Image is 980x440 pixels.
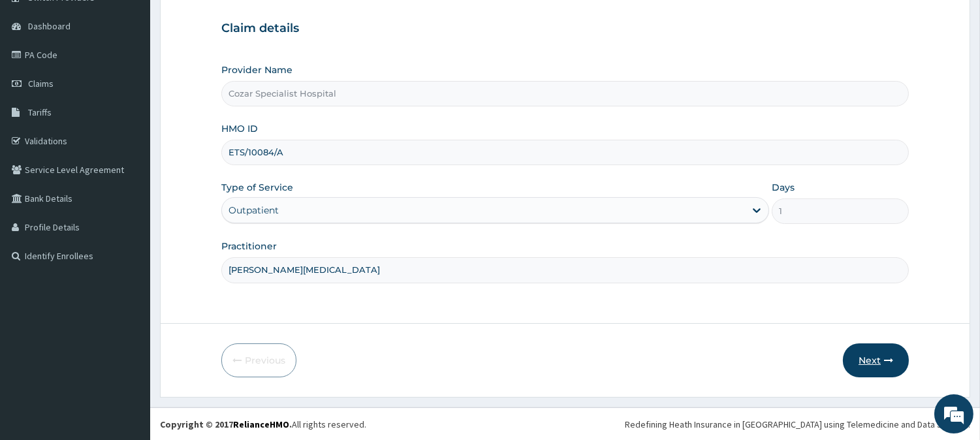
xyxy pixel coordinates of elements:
[229,204,279,217] div: Outpatient
[221,343,296,377] button: Previous
[772,181,795,194] label: Days
[160,418,292,430] strong: Copyright © 2017 .
[76,135,180,267] span: We're online!
[221,240,277,253] label: Practitioner
[28,78,54,89] span: Claims
[28,106,52,118] span: Tariffs
[221,22,909,36] h3: Claim details
[221,181,293,194] label: Type of Service
[214,7,245,38] div: Minimize live chat window
[221,122,258,135] label: HMO ID
[7,298,249,343] textarea: Type your message and hit 'Enter'
[221,140,909,165] input: Enter HMO ID
[843,343,909,377] button: Next
[625,418,970,431] div: Redefining Heath Insurance in [GEOGRAPHIC_DATA] using Telemedicine and Data Science!
[233,418,289,430] a: RelianceHMO
[68,73,219,90] div: Chat with us now
[28,20,71,32] span: Dashboard
[221,63,292,76] label: Provider Name
[24,65,53,98] img: d_794563401_company_1708531726252_794563401
[221,257,909,283] input: Enter Name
